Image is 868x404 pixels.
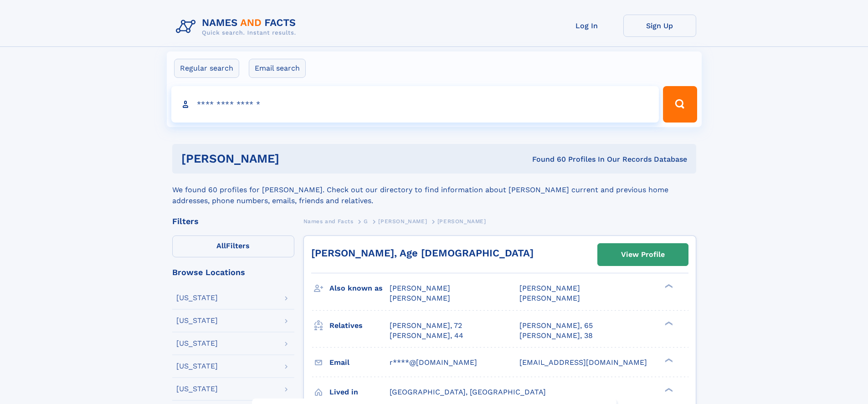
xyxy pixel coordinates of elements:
div: Filters [172,217,294,225]
div: ❯ [663,283,673,289]
h3: Also known as [329,281,390,296]
div: ❯ [663,387,673,393]
h3: Relatives [329,318,390,333]
a: [PERSON_NAME], 72 [390,321,462,331]
a: Log In [550,15,623,37]
span: [PERSON_NAME] [519,284,580,292]
a: [PERSON_NAME], 65 [519,321,593,331]
div: ❯ [663,357,673,363]
a: [PERSON_NAME], 38 [519,331,593,341]
span: [GEOGRAPHIC_DATA], [GEOGRAPHIC_DATA] [390,388,546,396]
a: [PERSON_NAME], 44 [390,331,463,341]
div: Found 60 Profiles In Our Records Database [406,154,687,164]
span: [PERSON_NAME] [390,284,450,292]
div: [US_STATE] [176,317,218,324]
span: [PERSON_NAME] [390,294,450,302]
div: Browse Locations [172,268,294,276]
button: Search Button [663,86,697,123]
a: Sign Up [623,15,696,37]
span: [PERSON_NAME] [437,218,486,225]
div: View Profile [621,244,665,265]
span: [PERSON_NAME] [519,294,580,302]
a: View Profile [598,244,688,266]
span: [PERSON_NAME] [378,218,427,225]
div: We found 60 profiles for [PERSON_NAME]. Check out our directory to find information about [PERSON... [172,174,696,206]
a: [PERSON_NAME] [378,215,427,227]
h1: [PERSON_NAME] [181,153,406,164]
label: Filters [172,235,294,257]
h3: Email [329,355,390,370]
div: [US_STATE] [176,340,218,347]
img: Logo Names and Facts [172,15,303,39]
a: G [364,215,368,227]
input: search input [171,86,659,123]
span: [EMAIL_ADDRESS][DOMAIN_NAME] [519,358,647,367]
h3: Lived in [329,384,390,400]
div: ❯ [663,320,673,326]
a: Names and Facts [303,215,354,227]
label: Regular search [174,59,239,78]
div: [US_STATE] [176,385,218,393]
span: All [216,241,226,250]
span: G [364,218,368,225]
label: Email search [249,59,306,78]
div: [US_STATE] [176,294,218,302]
a: [PERSON_NAME], Age [DEMOGRAPHIC_DATA] [311,247,534,259]
div: [US_STATE] [176,363,218,370]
